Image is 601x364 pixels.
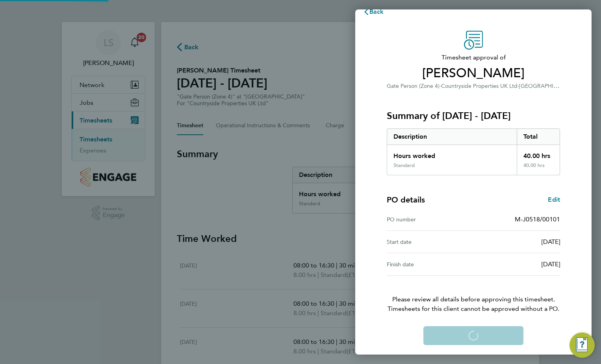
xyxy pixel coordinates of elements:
[387,53,560,62] span: Timesheet approval of
[387,83,440,89] span: Gate Person (Zone 4)
[473,260,560,269] div: [DATE]
[369,8,384,15] span: Back
[387,145,517,162] div: Hours worked
[387,237,473,247] div: Start date
[518,83,519,89] span: ·
[377,276,569,314] p: Please review all details before approving this timesheet.
[441,83,518,89] span: Countryside Properties UK Ltd
[473,237,560,247] div: [DATE]
[517,145,560,162] div: 40.00 hrs
[515,215,560,223] span: M-J0518/00101
[387,215,473,224] div: PO number
[387,260,473,269] div: Finish date
[393,162,415,169] div: Standard
[387,65,560,81] span: [PERSON_NAME]
[548,195,560,204] a: Edit
[548,196,560,203] span: Edit
[387,110,560,122] h3: Summary of [DATE] - [DATE]
[440,83,441,89] span: ·
[519,82,575,89] span: [GEOGRAPHIC_DATA]
[387,128,560,175] div: Summary of 18 - 24 Aug 2025
[517,129,560,145] div: Total
[377,304,569,314] span: Timesheets for this client cannot be approved without a PO.
[387,194,425,205] h4: PO details
[517,162,560,175] div: 40.00 hrs
[355,4,392,20] button: Back
[387,129,517,145] div: Description
[569,332,595,358] button: Engage Resource Center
